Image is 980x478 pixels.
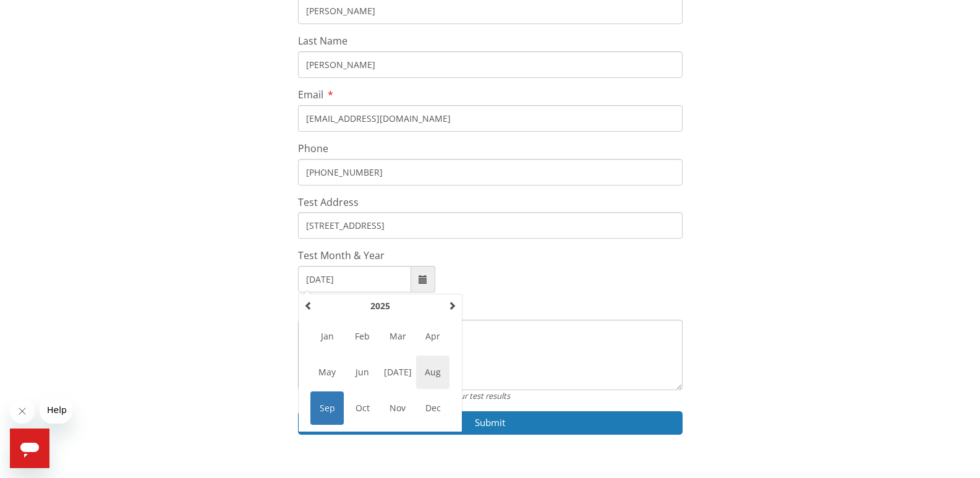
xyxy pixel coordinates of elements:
span: May [310,356,344,389]
span: Feb [346,320,379,353]
th: Select Year [316,297,445,315]
iframe: Button to launch messaging window [10,429,49,468]
span: Aug [416,356,450,389]
span: Dec [416,391,450,425]
span: Test Address [298,195,359,209]
span: Test Month & Year [298,249,385,262]
span: Mar [381,320,414,353]
span: Nov [381,391,414,425]
span: Email [298,88,323,101]
span: Last Name [298,34,347,48]
span: Jun [346,356,379,389]
iframe: Close message [10,399,35,424]
span: Phone [298,142,328,155]
span: Jan [310,320,344,353]
span: Previous Year [304,301,313,310]
div: Provide any info that could help us locate your test results [298,390,683,401]
span: [DATE] [381,356,414,389]
span: Next Year [448,301,456,310]
span: Oct [346,391,379,425]
span: Sep [310,391,344,425]
iframe: Message from company [40,396,72,424]
span: Apr [416,320,450,353]
button: Submit [298,411,683,434]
